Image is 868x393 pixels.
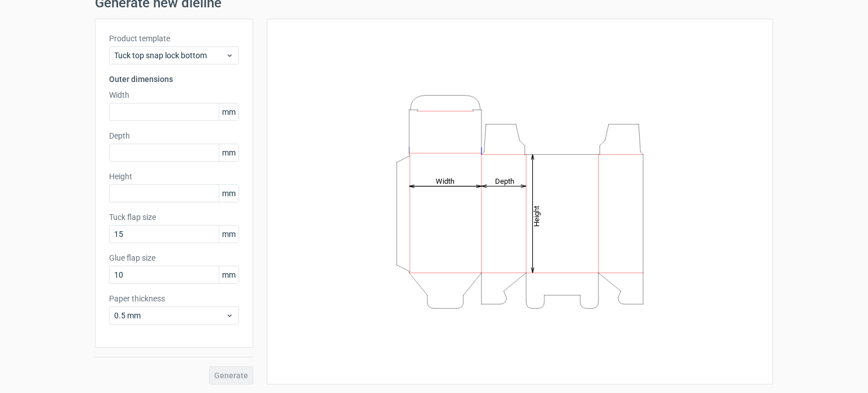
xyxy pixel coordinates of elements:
[114,50,225,61] span: Tuck top snap lock bottom
[109,33,239,44] label: Product template
[219,226,238,243] span: mm
[109,130,239,141] label: Depth
[219,103,238,120] span: mm
[109,293,239,304] label: Paper thickness
[109,89,239,101] label: Width
[109,74,239,85] h3: Outer dimensions
[219,144,238,161] span: mm
[219,266,238,283] span: mm
[109,171,239,182] label: Height
[495,176,514,185] tspan: Depth
[109,211,239,223] label: Tuck flap size
[219,185,238,202] span: mm
[436,176,454,185] tspan: Width
[532,205,541,226] tspan: Height
[109,252,239,264] label: Glue flap size
[114,310,225,321] span: 0.5 mm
